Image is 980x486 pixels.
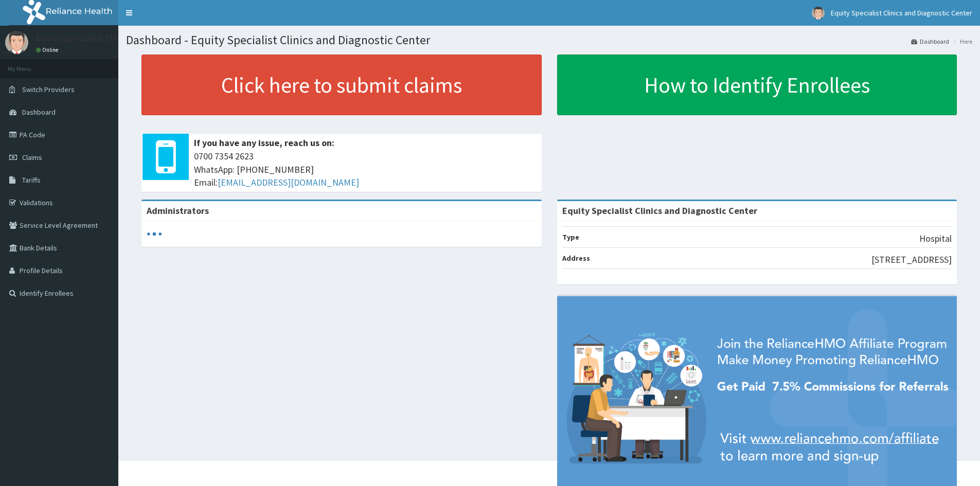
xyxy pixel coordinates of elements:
li: Here [950,37,972,46]
h1: Dashboard - Equity Specialist Clinics and Diagnostic Center [126,33,972,47]
a: [EMAIL_ADDRESS][DOMAIN_NAME] [218,176,359,188]
strong: Equity Specialist Clinics and Diagnostic Center [562,205,757,217]
a: How to Identify Enrollees [557,55,957,115]
p: Hospital [919,232,952,245]
b: Address [562,254,590,263]
b: Administrators [147,205,209,217]
p: Equity Specialist Clinics and Diagnostic Center [36,33,222,43]
b: If you have any issue, reach us on: [194,137,334,149]
svg: audio-loading [147,226,162,242]
span: Dashboard [22,107,56,117]
span: 0700 7354 2623 WhatsApp: [PHONE_NUMBER] Email: [194,150,537,189]
img: User Image [5,31,28,54]
span: Equity Specialist Clinics and Diagnostic Center [831,8,972,17]
a: Online [36,46,61,53]
span: Switch Providers [22,85,75,94]
span: Claims [22,153,42,162]
img: User Image [812,7,825,20]
a: Click here to submit claims [141,55,542,115]
b: Type [562,232,579,242]
a: Dashboard [911,37,949,46]
p: [STREET_ADDRESS] [871,253,952,266]
span: Tariffs [22,175,41,185]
